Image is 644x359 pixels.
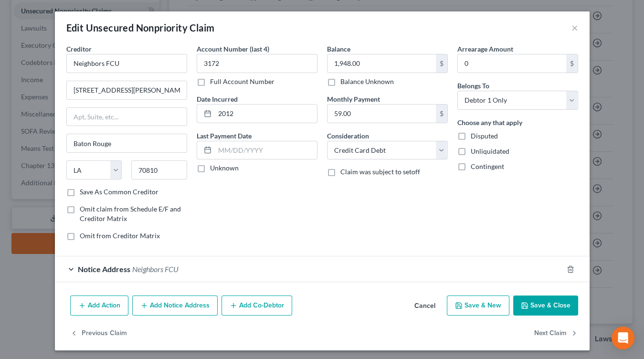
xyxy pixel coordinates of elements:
input: XXXX [197,54,317,73]
label: Balance [327,44,350,54]
input: Enter city... [67,134,187,152]
label: Choose any that apply [457,117,522,127]
label: Unknown [210,163,239,173]
div: $ [436,54,447,73]
input: 0.00 [327,105,436,123]
label: Consideration [327,131,369,141]
label: Arrearage Amount [457,44,513,54]
span: Omit from Creditor Matrix [80,232,160,240]
button: Add Action [70,296,128,316]
input: MM/DD/YYYY [215,105,317,123]
button: Add Co-Debtor [222,296,292,316]
label: Account Number (last 4) [197,44,269,54]
span: Notice Address [78,264,130,274]
span: Contingent [471,162,504,170]
button: Cancel [407,296,443,316]
div: $ [436,105,447,123]
button: Add Notice Address [132,296,218,316]
input: Search creditor by name... [66,54,187,73]
label: Balance Unknown [340,77,394,86]
button: Save & Close [513,296,578,316]
label: Save As Common Creditor [80,187,158,197]
button: × [571,22,578,33]
label: Full Account Number [210,77,274,86]
span: Neighbors FCU [132,264,179,274]
div: $ [566,54,578,73]
div: Open Intercom Messenger [612,327,634,349]
span: Creditor [66,45,92,53]
label: Date Incurred [197,94,238,104]
button: Previous Claim [70,323,127,343]
input: 0.00 [327,54,436,73]
span: Unliquidated [471,147,509,155]
label: Last Payment Date [197,131,252,141]
span: Disputed [471,132,498,140]
label: Monthly Payment [327,94,380,104]
input: Enter address... [67,81,187,99]
input: 0.00 [458,54,566,73]
button: Next Claim [534,323,578,343]
input: Apt, Suite, etc... [67,108,187,126]
button: Save & New [447,296,509,316]
span: Claim was subject to setoff [340,168,420,176]
input: MM/DD/YYYY [215,141,317,159]
div: Edit Unsecured Nonpriority Claim [66,21,215,34]
span: Belongs To [457,82,489,90]
input: Enter zip... [131,160,187,179]
span: Omit claim from Schedule E/F and Creditor Matrix [80,205,181,222]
